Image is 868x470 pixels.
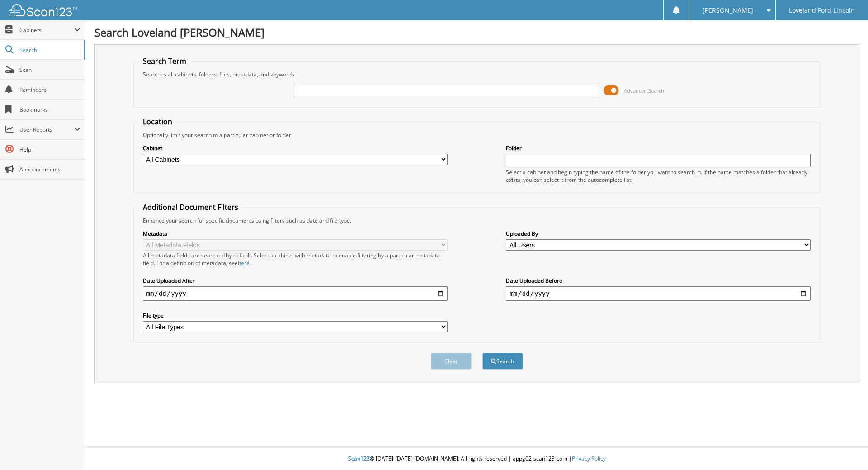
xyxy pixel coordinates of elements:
legend: Additional Document Filters [138,202,243,212]
legend: Search Term [138,56,191,66]
span: Help [19,146,80,153]
div: Enhance your search for specific documents using filters such as date and file type. [138,217,816,224]
button: Search [482,353,523,370]
span: Reminders [19,86,80,94]
legend: Location [138,117,177,127]
span: Scan [19,66,80,74]
span: Search [19,46,79,54]
div: Optionally limit your search to a particular cabinet or folder [138,131,816,139]
label: Folder [506,144,811,152]
div: © [DATE]-[DATE] [DOMAIN_NAME]. All rights reserved | appg02-scan123-com | [85,448,868,470]
span: Bookmarks [19,106,80,114]
label: Date Uploaded After [143,277,448,285]
span: Advanced Search [624,87,664,94]
a: Privacy Policy [572,455,606,462]
h1: Search Loveland [PERSON_NAME] [94,25,859,40]
input: end [506,286,811,301]
label: File type [143,312,448,319]
div: Select a cabinet and begin typing the name of the folder you want to search in. If the name match... [506,168,811,184]
a: here [238,259,250,267]
span: User Reports [19,126,74,133]
label: Date Uploaded Before [506,277,811,285]
input: start [143,286,448,301]
span: Cabinets [19,26,74,34]
span: Announcements [19,166,80,173]
div: All metadata fields are searched by default. Select a cabinet with metadata to enable filtering b... [143,252,448,267]
button: Clear [431,353,472,370]
label: Metadata [143,230,448,237]
img: scan123-logo-white.svg [9,4,77,16]
div: Searches all cabinets, folders, files, metadata, and keywords [138,71,816,78]
span: Loveland Ford Lincoln [789,8,855,13]
label: Cabinet [143,144,448,152]
label: Uploaded By [506,230,811,237]
span: [PERSON_NAME] [703,8,753,13]
span: Scan123 [348,455,370,462]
